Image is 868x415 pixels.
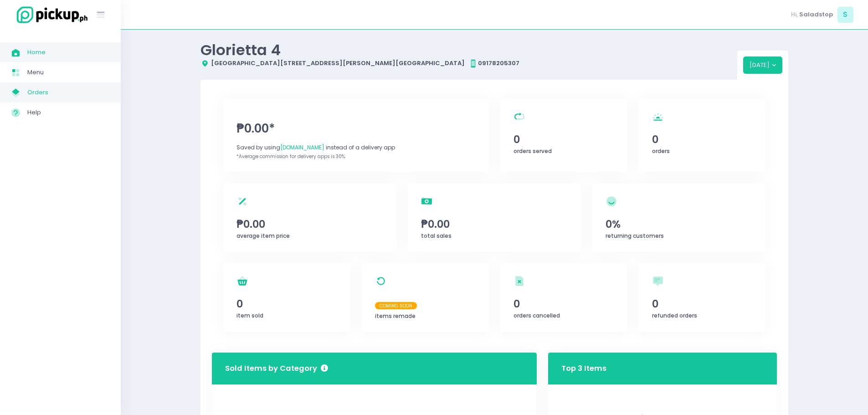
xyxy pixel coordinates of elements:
span: orders served [514,147,552,155]
span: returning customers [606,232,664,240]
button: [DATE] [743,56,783,74]
span: ₱0.00* [236,120,475,138]
a: 0orders [638,99,765,172]
span: Coming Soon [375,302,417,309]
span: 0 [514,296,614,312]
span: 0% [606,216,752,232]
a: 0orders cancelled [500,263,627,332]
h3: Top 3 Items [561,355,606,381]
span: items remade [375,312,416,320]
span: Help [27,107,109,118]
span: [DOMAIN_NAME] [280,143,324,151]
span: *Average commission for delivery apps is 30% [236,153,345,160]
span: 0 [514,132,614,147]
h3: Sold Items by Category [225,363,328,374]
div: [GEOGRAPHIC_DATA][STREET_ADDRESS][PERSON_NAME][GEOGRAPHIC_DATA] 09178205307 [200,59,737,68]
span: orders [652,147,670,155]
span: S [837,7,853,23]
span: 0 [652,296,752,312]
a: 0orders served [500,99,627,172]
span: 0 [236,296,337,312]
span: orders cancelled [514,312,560,319]
span: Home [27,46,109,58]
span: refunded orders [652,312,697,319]
span: average item price [236,232,290,240]
span: total sales [421,232,452,240]
img: logo [11,5,89,25]
div: Glorietta 4 [200,41,737,59]
span: Menu [27,67,109,78]
span: Saladstop [799,10,833,19]
a: ₱0.00total sales [408,184,581,252]
a: ₱0.00average item price [223,184,396,252]
span: 0 [652,132,752,147]
span: Orders [27,87,109,98]
span: Hi, [791,10,798,19]
span: ₱0.00 [421,216,568,232]
span: ₱0.00 [236,216,383,232]
span: item sold [236,312,263,319]
a: 0refunded orders [638,263,765,332]
a: 0item sold [223,263,350,332]
a: 0%returning customers [592,184,765,252]
div: Saved by using instead of a delivery app [236,143,475,152]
